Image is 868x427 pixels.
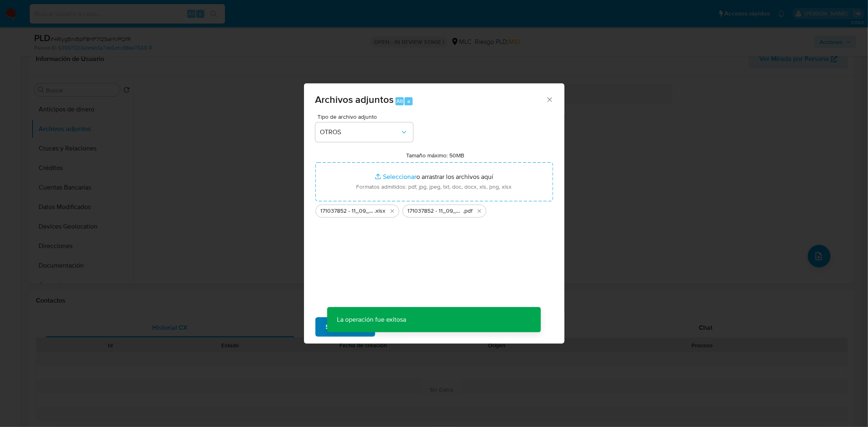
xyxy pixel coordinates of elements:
[464,207,473,215] span: .pdf
[387,206,397,216] button: Eliminar 171037852 - 11_09_2025.xlsx
[315,122,413,142] button: OTROS
[315,201,553,218] ul: Archivos seleccionados
[320,128,400,136] span: OTROS
[408,207,464,215] span: 171037852 - 11_09_2025
[321,207,375,215] span: 171037852 - 11_09_2025
[317,114,415,120] span: Tipo de archivo adjunto
[375,207,386,215] span: .xlsx
[326,318,365,336] span: Subir archivo
[315,317,375,337] button: Subir archivo
[406,152,464,159] label: Tamaño máximo: 50MB
[396,97,403,105] span: Alt
[474,206,484,216] button: Eliminar 171037852 - 11_09_2025.pdf
[389,318,415,336] span: Cancelar
[407,97,410,105] span: a
[327,307,416,332] p: La operación fue exitosa
[546,96,553,103] button: Cerrar
[315,92,394,107] span: Archivos adjuntos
